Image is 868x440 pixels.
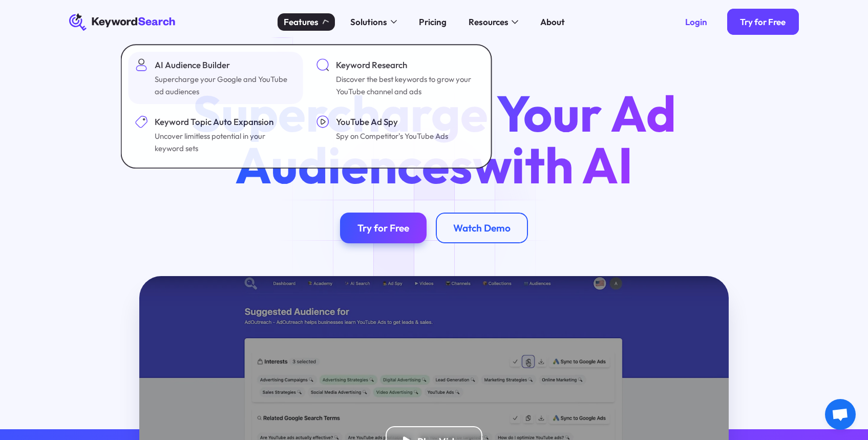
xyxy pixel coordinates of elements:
[473,133,633,197] span: with AI
[469,15,509,29] div: Resources
[357,222,409,234] div: Try for Free
[120,44,492,169] nav: Features
[154,58,294,72] div: AI Audience Builder
[336,74,476,98] div: Discover the best keywords to grow your YouTube channel and ads
[309,109,484,161] a: YouTube Ad SpySpy on Competitor's YouTube Ads
[128,52,303,104] a: AI Audience BuilderSupercharge your Google and YouTube ad audiences
[336,115,448,129] div: YouTube Ad Spy
[154,131,294,155] div: Uncover limitless potential in your keyword sets
[309,52,484,104] a: Keyword ResearchDiscover the best keywords to grow your YouTube channel and ads
[740,16,786,27] div: Try for Free
[336,58,476,72] div: Keyword Research
[154,74,294,98] div: Supercharge your Google and YouTube ad audiences
[672,9,721,35] a: Login
[727,9,799,35] a: Try for Free
[154,115,294,129] div: Keyword Topic Auto Expansion
[340,213,427,243] a: Try for Free
[534,13,571,31] a: About
[284,15,319,29] div: Features
[412,13,453,31] a: Pricing
[540,15,565,29] div: About
[336,131,448,142] div: Spy on Competitor's YouTube Ads
[128,109,303,161] a: Keyword Topic Auto ExpansionUncover limitless potential in your keyword sets
[453,222,511,234] div: Watch Demo
[419,15,447,29] div: Pricing
[685,16,707,27] div: Login
[172,88,696,191] h1: Supercharge Your Ad Audiences
[825,399,856,430] div: Chat abierto
[350,15,387,29] div: Solutions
